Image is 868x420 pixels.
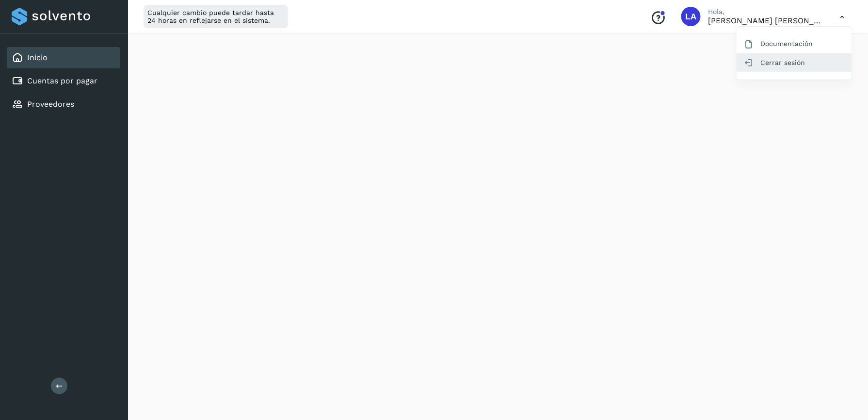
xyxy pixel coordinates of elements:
div: Proveedores [7,94,120,115]
a: Inicio [27,53,48,62]
div: Inicio [7,47,120,68]
a: Cuentas por pagar [27,76,97,85]
div: Documentación [737,34,852,53]
a: Proveedores [27,99,74,109]
div: Cuentas por pagar [7,70,120,92]
div: Cerrar sesión [737,53,852,72]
